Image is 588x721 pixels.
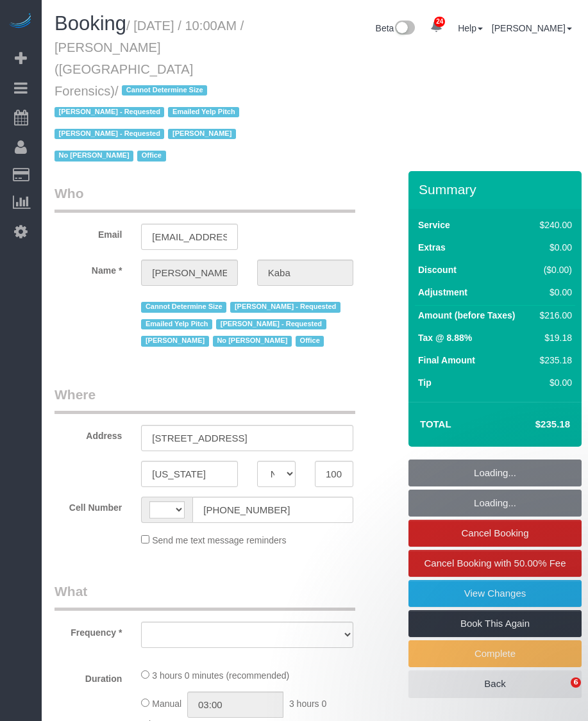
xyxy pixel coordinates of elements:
input: City [141,461,237,487]
span: [PERSON_NAME] - Requested [55,129,164,139]
a: Beta [376,23,416,33]
div: $0.00 [535,241,572,254]
div: $19.18 [535,331,572,344]
div: $240.00 [535,219,572,231]
span: Office [137,151,165,161]
a: View Changes [408,580,582,607]
span: No [PERSON_NAME] [213,336,292,346]
label: Final Amount [418,354,475,367]
span: [PERSON_NAME] - Requested [230,302,340,312]
span: 24 [434,17,445,27]
span: [PERSON_NAME] - Requested [216,319,326,329]
input: Zip Code [315,461,353,487]
a: Cancel Booking [408,520,582,547]
img: Automaid Logo [8,13,33,31]
a: Help [458,23,483,33]
span: 3 hours 0 minutes (recommended) [152,670,289,681]
div: $0.00 [535,376,572,389]
label: Extras [418,241,446,254]
input: Email [141,224,237,250]
div: $0.00 [535,286,572,299]
span: [PERSON_NAME] - Requested [55,107,164,117]
a: [PERSON_NAME] [492,23,572,33]
label: Frequency * [45,622,131,639]
h4: $235.18 [497,419,570,430]
strong: Total [420,419,451,429]
label: Adjustment [418,286,467,299]
img: New interface [394,21,415,37]
label: Address [45,425,131,442]
label: Cell Number [45,497,131,514]
legend: Who [55,184,355,213]
a: 24 [424,13,449,41]
span: Emailed Yelp Pitch [141,319,212,329]
div: $216.00 [535,309,572,322]
label: Tax @ 8.88% [418,331,472,344]
label: Service [418,219,450,231]
span: [PERSON_NAME] [141,336,208,346]
span: Cannot Determine Size [141,302,226,312]
span: Cancel Booking with 50.00% Fee [424,558,566,568]
iframe: Intercom live chat [544,677,575,708]
span: / [55,84,243,163]
span: 6 [571,677,581,688]
span: Office [296,336,324,346]
span: Manual [152,699,181,709]
a: Cancel Booking with 50.00% Fee [408,550,582,577]
label: Email [45,224,131,241]
span: Emailed Yelp Pitch [168,107,239,117]
legend: What [55,582,355,611]
input: First Name [141,260,237,286]
h3: Summary [419,182,575,197]
label: Tip [418,376,432,389]
label: Amount (before Taxes) [418,309,515,322]
input: Cell Number [192,497,353,523]
span: Booking [55,12,126,35]
div: $235.18 [535,354,572,367]
input: Last Name [257,260,353,286]
small: / [DATE] / 10:00AM / [PERSON_NAME] ([GEOGRAPHIC_DATA] Forensics) [55,19,244,164]
span: Send me text message reminders [152,535,286,545]
span: [PERSON_NAME] [168,129,235,139]
label: Duration [45,668,131,685]
span: No [PERSON_NAME] [55,151,133,161]
span: Cannot Determine Size [122,85,207,95]
label: Discount [418,263,457,276]
label: Name * [45,260,131,277]
div: ($0.00) [535,263,572,276]
legend: Where [55,385,355,414]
